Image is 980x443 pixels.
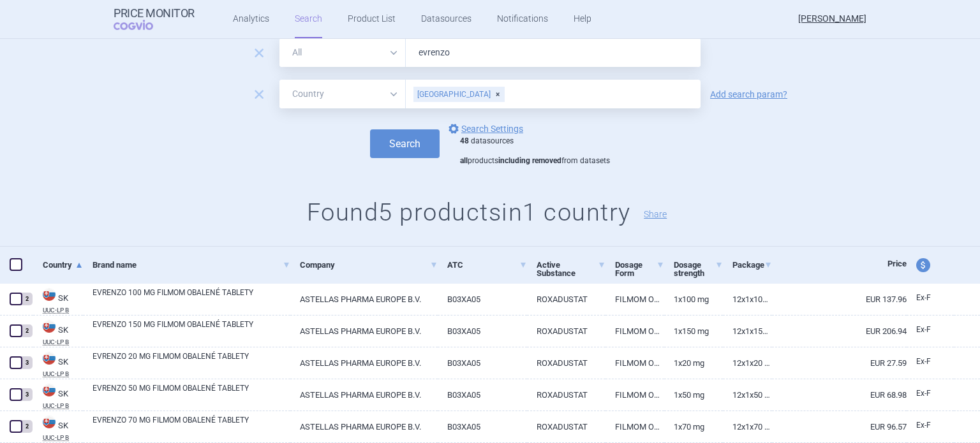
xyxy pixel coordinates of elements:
a: ASTELLAS PHARMA EUROPE B.V. [290,316,437,347]
abbr: UUC-LP B — List of medicinal products published by the Ministry of Health of the Slovak Republic ... [43,339,83,345]
span: Ex-factory price [916,389,931,398]
a: ASTELLAS PHARMA EUROPE B.V. [290,379,437,410]
a: FILMOM OBALENÁ TABLETA [605,284,664,315]
a: Search Settings [446,121,523,136]
a: Ex-F [907,384,954,403]
a: EVRENZO 150 MG FILMOM OBALENÉ TABLETY [93,319,290,342]
img: Slovakia [43,320,56,333]
div: 2 [21,324,33,337]
div: [GEOGRAPHIC_DATA] [413,87,505,102]
abbr: UUC-LP B — List of medicinal products published by the Ministry of Health of the Slovak Republic ... [43,307,83,314]
a: EUR 27.59 [772,347,907,379]
a: 1x50 mg [664,379,723,410]
a: ASTELLAS PHARMA EUROPE B.V. [290,411,437,442]
button: Share [644,210,667,219]
span: Ex-factory price [916,357,931,366]
a: ROXADUSTAT [527,284,605,315]
a: Country [43,249,83,280]
a: B03XA05 [438,347,528,379]
a: FILMOM OBALENÁ TABLETA [605,316,664,347]
a: EUR 206.94 [772,316,907,347]
a: SKSKUUC-LP B [33,287,83,314]
abbr: UUC-LP B — List of medicinal products published by the Ministry of Health of the Slovak Republic ... [43,403,83,409]
a: EVRENZO 50 MG FILMOM OBALENÉ TABLETY [93,382,290,405]
a: EVRENZO 20 MG FILMOM OBALENÉ TABLETY [93,351,290,374]
a: Brand name [93,249,290,280]
button: Search [370,129,440,158]
a: 12x1x50 mg (blis.PVC/Al) [723,379,772,410]
a: ROXADUSTAT [527,316,605,347]
img: Slovakia [43,416,56,428]
strong: all [460,156,468,165]
a: ROXADUSTAT [527,411,605,442]
a: 1x20 mg [664,347,723,379]
div: datasources products from datasets [460,136,610,166]
a: FILMOM OBALENÁ TABLETA [605,411,664,442]
strong: 48 [460,136,469,145]
a: SKSKUUC-LP B [33,414,83,441]
a: Ex-F [907,289,954,308]
abbr: UUC-LP B — List of medicinal products published by the Ministry of Health of the Slovak Republic ... [43,435,83,441]
a: Price MonitorCOGVIO [114,7,195,31]
img: Slovakia [43,288,56,301]
a: B03XA05 [438,316,528,347]
div: 2 [21,293,33,305]
a: EVRENZO 70 MG FILMOM OBALENÉ TABLETY [93,414,290,437]
span: Ex-factory price [916,325,931,334]
a: 1x100 mg [664,284,723,315]
a: Ex-F [907,352,954,372]
a: ROXADUSTAT [527,379,605,410]
a: EUR 96.57 [772,411,907,442]
a: EUR 137.96 [772,284,907,315]
a: EVRENZO 100 MG FILMOM OBALENÉ TABLETY [93,287,290,310]
a: 12x1x20 mg (blis.PVC/Al) [723,347,772,379]
a: ASTELLAS PHARMA EUROPE B.V. [290,284,437,315]
div: 2 [21,420,33,433]
a: FILMOM OBALENÁ TABLETA [605,347,664,379]
div: 3 [21,388,33,401]
a: Ex-F [907,416,954,435]
a: ATC [447,249,528,280]
span: Ex-factory price [916,293,931,302]
a: B03XA05 [438,379,528,410]
a: Dosage Form [615,249,664,289]
a: ROXADUSTAT [527,347,605,379]
img: Slovakia [43,384,56,396]
span: Price [887,259,907,268]
a: B03XA05 [438,411,528,442]
a: Add search param? [710,90,787,99]
div: 3 [21,356,33,369]
a: 12x1x70 mg (blis.PVC/Al) [723,411,772,442]
a: 12x1x150 mg (blis.PVC/Al) [723,316,772,347]
a: ASTELLAS PHARMA EUROPE B.V. [290,347,437,379]
a: 1x150 mg [664,316,723,347]
a: SKSKUUC-LP B [33,351,83,377]
abbr: UUC-LP B — List of medicinal products published by the Ministry of Health of the Slovak Republic ... [43,371,83,377]
span: COGVIO [114,20,171,30]
a: 1x70 mg [664,411,723,442]
img: Slovakia [43,352,56,365]
strong: Price Monitor [114,7,195,20]
a: B03XA05 [438,284,528,315]
a: Company [300,249,437,280]
a: Dosage strength [674,249,723,289]
a: FILMOM OBALENÁ TABLETA [605,379,664,410]
a: EUR 68.98 [772,379,907,410]
a: 12x1x100 mg (blis.PVC/Al) [723,284,772,315]
span: Ex-factory price [916,421,931,430]
a: Ex-F [907,321,954,340]
a: SKSKUUC-LP B [33,319,83,345]
strong: including removed [498,156,561,165]
a: Active Substance [537,249,605,289]
a: Package [732,249,772,280]
a: SKSKUUC-LP B [33,382,83,409]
